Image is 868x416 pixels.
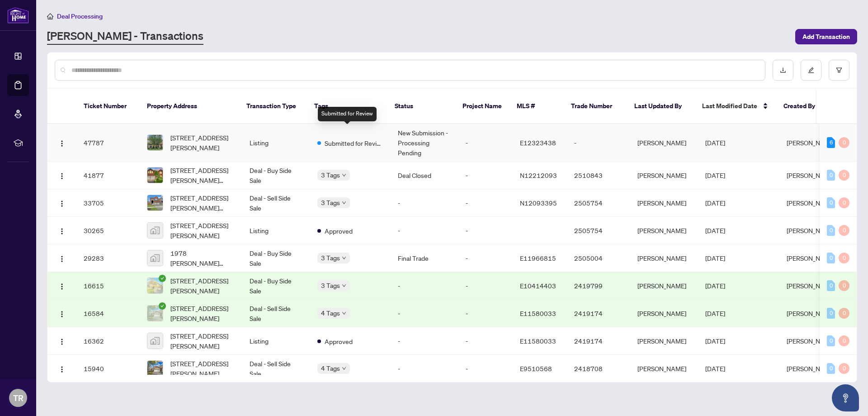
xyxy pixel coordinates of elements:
[458,217,513,244] td: -
[76,300,140,327] td: 16584
[170,220,235,240] span: [STREET_ADDRESS][PERSON_NAME]
[827,197,835,208] div: 0
[147,250,163,266] img: thumbnail-img
[827,170,835,181] div: 0
[147,135,163,150] img: thumbnail-img
[827,308,835,319] div: 0
[567,272,630,300] td: 2419799
[159,275,166,282] span: check-circle
[76,355,140,383] td: 15940
[839,363,849,374] div: 0
[242,189,310,217] td: Deal - Sell Side Sale
[242,217,310,244] td: Listing
[170,276,235,296] span: [STREET_ADDRESS][PERSON_NAME]
[567,327,630,355] td: 2419174
[509,89,564,124] th: MLS #
[321,280,340,291] span: 3 Tags
[58,228,66,235] img: Logo
[839,137,849,148] div: 0
[7,7,29,24] img: logo
[391,300,458,327] td: -
[630,244,698,272] td: [PERSON_NAME]
[832,384,859,411] button: Open asap
[773,60,793,81] button: download
[387,89,455,124] th: Status
[829,60,849,81] button: filter
[458,189,513,217] td: -
[170,133,235,153] span: [STREET_ADDRESS][PERSON_NAME]
[630,189,698,217] td: [PERSON_NAME]
[630,162,698,189] td: [PERSON_NAME]
[839,280,849,291] div: 0
[321,253,340,263] span: 3 Tags
[391,217,458,244] td: -
[520,309,556,317] span: E11580033
[630,355,698,383] td: [PERSON_NAME]
[239,89,307,124] th: Transaction Type
[242,162,310,189] td: Deal - Buy Side Sale
[567,300,630,327] td: 2419174
[787,139,835,147] span: [PERSON_NAME]
[342,283,346,288] span: down
[76,162,140,189] td: 41877
[839,308,849,319] div: 0
[55,196,69,210] button: Logo
[55,361,69,376] button: Logo
[391,124,458,162] td: New Submission - Processing Pending
[147,333,163,349] img: thumbnail-img
[705,337,725,345] span: [DATE]
[147,306,163,321] img: thumbnail-img
[839,197,849,208] div: 0
[58,140,66,147] img: Logo
[170,359,235,378] span: [STREET_ADDRESS][PERSON_NAME]
[520,337,556,345] span: E11580033
[76,244,140,272] td: 29283
[55,223,69,238] button: Logo
[795,29,857,44] button: Add Transaction
[342,366,346,371] span: down
[787,282,835,290] span: [PERSON_NAME]
[630,300,698,327] td: [PERSON_NAME]
[520,199,557,207] span: N12093395
[827,280,835,291] div: 0
[787,337,835,345] span: [PERSON_NAME]
[780,67,786,73] span: download
[458,300,513,327] td: -
[391,189,458,217] td: -
[318,107,377,121] div: Submitted for Review
[342,311,346,316] span: down
[839,253,849,263] div: 0
[76,189,140,217] td: 33705
[58,255,66,263] img: Logo
[391,327,458,355] td: -
[391,244,458,272] td: Final Trade
[520,364,552,373] span: E9510568
[58,200,66,207] img: Logo
[776,89,830,124] th: Created By
[391,272,458,300] td: -
[836,67,842,73] span: filter
[391,162,458,189] td: Deal Closed
[170,303,235,323] span: [STREET_ADDRESS][PERSON_NAME]
[47,29,203,45] a: [PERSON_NAME] - Transactions
[325,336,353,346] span: Approved
[827,335,835,346] div: 0
[827,137,835,148] div: 6
[520,171,557,179] span: N12212093
[520,254,556,262] span: E11966815
[839,335,849,346] div: 0
[630,217,698,244] td: [PERSON_NAME]
[147,223,163,238] img: thumbnail-img
[76,89,140,124] th: Ticket Number
[787,171,835,179] span: [PERSON_NAME]
[342,256,346,260] span: down
[705,364,725,373] span: [DATE]
[342,173,346,177] span: down
[567,355,630,383] td: 2418708
[808,67,814,73] span: edit
[787,309,835,317] span: [PERSON_NAME]
[242,244,310,272] td: Deal - Buy Side Sale
[627,89,695,124] th: Last Updated By
[325,138,383,148] span: Submitted for Review
[242,272,310,300] td: Deal - Buy Side Sale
